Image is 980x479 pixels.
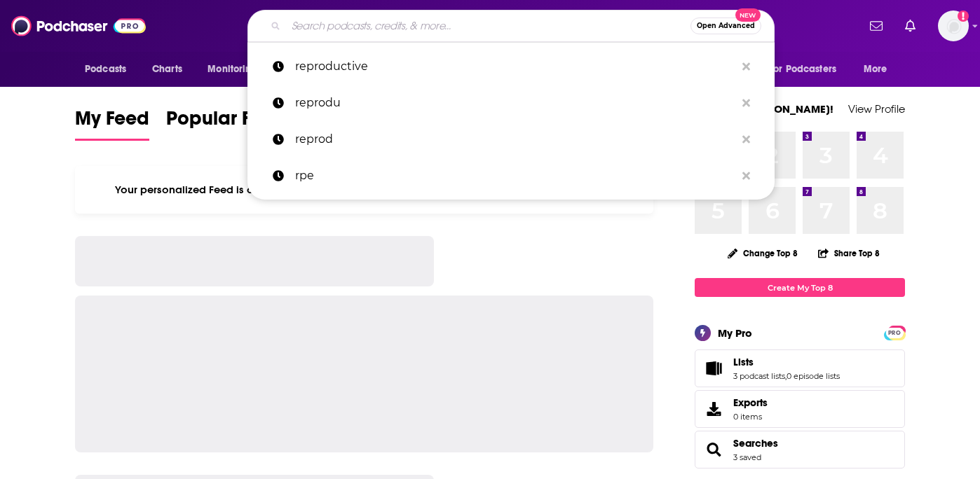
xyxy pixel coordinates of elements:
span: More [864,60,887,79]
button: open menu [75,56,144,83]
span: Lists [733,356,754,368]
span: Monitoring [207,60,257,79]
span: My Feed [75,106,149,139]
a: reproductive [247,48,775,85]
p: rpe [295,158,735,194]
span: Charts [152,60,182,79]
button: open menu [198,56,275,83]
button: Show profile menu [938,11,969,41]
button: Share Top 8 [817,239,880,267]
span: Exports [733,396,768,409]
input: Search podcasts, credits, & more... [286,15,690,37]
a: Lists [733,356,840,368]
a: 3 saved [733,452,761,462]
a: Searches [700,440,728,459]
a: PRO [886,327,903,338]
span: Logged in as jerryparshall [938,11,969,41]
span: 0 items [733,412,768,422]
div: My Pro [718,326,752,340]
span: New [735,8,761,22]
a: Popular Feed [166,106,285,141]
a: rpe [247,158,775,194]
p: reproductive [295,48,735,85]
span: Searches [695,431,905,468]
p: reprodu [295,85,735,121]
span: PRO [886,328,903,338]
div: Your personalized Feed is curated based on the Podcasts, Creators, Users, and Lists that you Follow. [75,166,653,214]
img: User Profile [938,11,969,41]
a: Show notifications dropdown [899,14,921,38]
a: Create My Top 8 [695,278,905,297]
a: 0 episode lists [787,371,840,381]
span: For Podcasters [769,60,836,79]
span: Podcasts [85,60,126,79]
span: , [785,371,787,381]
a: My Feed [75,106,149,141]
button: open menu [854,56,905,83]
button: open menu [760,56,857,83]
p: reprod [295,121,735,158]
button: Open AdvancedNew [690,18,761,34]
button: Change Top 8 [719,244,806,262]
span: Exports [700,399,728,419]
a: Exports [695,390,905,428]
a: 3 podcast lists [733,371,785,381]
span: Lists [695,349,905,387]
a: Lists [700,359,728,378]
a: reprod [247,121,775,158]
a: Charts [143,56,191,83]
span: Open Advanced [697,22,755,29]
a: reprodu [247,85,775,121]
img: Podchaser - Follow, Share and Rate Podcasts [11,13,146,39]
span: Popular Feed [166,106,285,139]
a: Searches [733,437,778,450]
svg: Add a profile image [958,11,969,22]
div: Search podcasts, credits, & more... [247,10,775,42]
a: Show notifications dropdown [864,14,888,38]
a: View Profile [848,102,905,116]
